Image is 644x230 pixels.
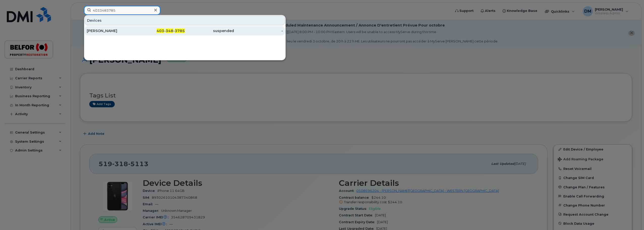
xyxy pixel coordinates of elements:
[85,16,285,25] div: Devices
[157,29,164,33] span: 403
[166,29,173,33] span: 348
[175,29,185,33] span: 3785
[185,28,234,33] div: suspended
[85,26,285,35] a: [PERSON_NAME]403-348-3785suspended-
[234,28,283,33] div: -
[136,28,185,33] div: - -
[87,28,136,33] div: [PERSON_NAME]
